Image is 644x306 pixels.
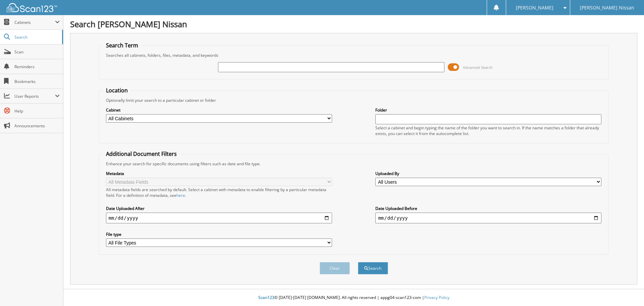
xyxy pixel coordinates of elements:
h1: Search [PERSON_NAME] Nissan [70,18,637,30]
legend: Location [103,87,131,94]
span: Bookmarks [14,79,60,84]
legend: Search Term [103,42,142,49]
div: Optionally limit your search to a particular cabinet or folder [103,97,605,103]
legend: Additional Document Filters [103,150,180,158]
label: Date Uploaded After [106,206,332,211]
img: scan123-logo-white.svg [7,3,57,12]
div: Enhance your search for specific documents using filters such as date and file type. [103,161,605,167]
label: Uploaded By [375,171,601,176]
input: end [375,213,601,223]
span: Cabinets [14,19,55,25]
button: Search [358,262,388,274]
div: Select a cabinet and begin typing the name of the folder you want to search in. If the name match... [375,125,601,136]
label: Date Uploaded Before [375,206,601,211]
a: Privacy Policy [424,295,449,300]
div: Searches all cabinets, folders, files, metadata, and keywords [103,52,605,58]
a: here [176,192,185,198]
div: © [DATE]-[DATE] [DOMAIN_NAME]. All rights reserved | appg04-scan123-com | [63,290,644,306]
input: start [106,213,332,223]
span: Reminders [14,64,60,70]
span: Scan123 [258,295,274,300]
label: Folder [375,107,601,113]
span: [PERSON_NAME] [516,6,553,10]
span: Help [14,108,60,114]
span: Search [14,34,59,40]
label: Cabinet [106,107,332,113]
label: Metadata [106,171,332,176]
button: Clear [320,262,350,274]
span: Announcements [14,123,60,129]
label: File type [106,231,332,237]
span: [PERSON_NAME] Nissan [580,6,634,10]
span: Advanced Search [463,65,493,70]
span: Scan [14,49,60,55]
span: User Reports [14,93,55,99]
div: All metadata fields are searched by default. Select a cabinet with metadata to enable filtering b... [106,187,332,198]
